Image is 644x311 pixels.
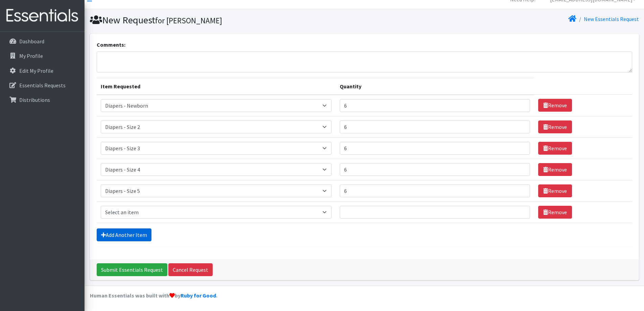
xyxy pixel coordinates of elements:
th: Quantity [336,78,534,95]
a: Remove [538,184,572,197]
p: Dashboard [19,38,44,45]
h1: New Request [90,14,362,26]
a: Remove [538,206,572,219]
a: Dashboard [3,35,82,48]
a: Distributions [3,93,82,107]
a: Essentials Requests [3,79,82,92]
a: Edit My Profile [3,64,82,77]
p: Distributions [19,96,50,103]
a: Cancel Request [168,263,213,276]
p: My Profile [19,52,43,59]
img: HumanEssentials [3,4,82,27]
small: for [PERSON_NAME] [155,16,222,25]
input: Submit Essentials Request [97,263,167,276]
a: Ruby for Good [181,292,216,299]
label: Comments: [97,41,125,49]
a: My Profile [3,49,82,63]
th: Item Requested [97,78,336,95]
a: Remove [538,99,572,112]
p: Edit My Profile [19,67,53,74]
a: New Essentials Request [584,16,639,22]
strong: Human Essentials was built with by . [90,292,217,299]
a: Remove [538,142,572,155]
a: Remove [538,163,572,176]
a: Add Another Item [97,228,151,241]
a: Remove [538,120,572,133]
p: Essentials Requests [19,82,66,89]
